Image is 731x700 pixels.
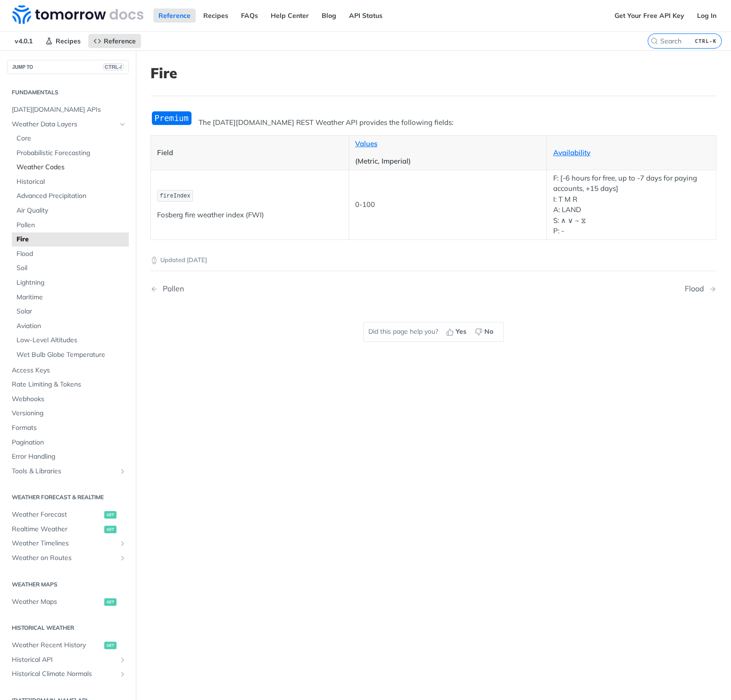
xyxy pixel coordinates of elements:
[7,406,129,420] a: Versioning
[344,8,388,23] a: API Status
[12,669,116,679] span: Historical Climate Normals
[12,510,102,519] span: Weather Forecast
[12,276,129,290] a: Lightning
[17,249,126,259] span: Flood
[12,189,129,203] a: Advanced Precipitation
[553,148,590,157] a: Availability
[7,595,129,609] a: Weather Mapsget
[12,655,116,665] span: Historical API
[104,511,116,519] span: get
[104,642,116,649] span: get
[153,8,196,23] a: Reference
[685,284,709,293] div: Flood
[553,173,710,237] p: F: [-6 hours for free, up to -7 days for paying accounts, +15 days] I: T M R A: LAND S: ∧ ∨ ~ ⧖ P: -
[12,333,129,347] a: Low-Level Altitudes
[150,255,716,265] p: Updated [DATE]
[12,395,126,404] span: Webhooks
[17,177,126,187] span: Historical
[17,148,126,158] span: Probabilistic Forecasting
[7,363,129,378] a: Access Keys
[12,204,129,218] a: Air Quality
[7,60,129,74] button: JUMP TOCTRL-/
[7,392,129,406] a: Webhooks
[7,88,129,97] h2: Fundamentals
[9,34,38,48] span: v4.0.1
[7,450,129,464] a: Error Handling
[12,423,126,433] span: Formats
[12,232,129,247] a: Fire
[355,139,377,148] a: Values
[119,554,126,562] button: Show subpages for Weather on Routes
[7,536,129,551] a: Weather TimelinesShow subpages for Weather Timelines
[7,653,129,667] a: Historical APIShow subpages for Historical API
[158,284,184,293] div: Pollen
[119,656,126,664] button: Show subpages for Historical API
[7,493,129,502] h2: Weather Forecast & realtime
[104,37,136,45] span: Reference
[236,8,263,23] a: FAQs
[12,467,116,476] span: Tools & Libraries
[104,526,116,533] span: get
[7,638,129,652] a: Weather Recent Historyget
[17,278,126,288] span: Lightning
[17,321,126,331] span: Aviation
[363,322,504,342] div: Did this page help you?
[56,37,81,45] span: Recipes
[7,508,129,522] a: Weather Forecastget
[12,319,129,333] a: Aviation
[12,525,102,534] span: Realtime Weather
[12,305,129,319] a: Solar
[12,175,129,189] a: Historical
[12,380,126,389] span: Rate Limiting & Tokens
[456,327,466,337] span: Yes
[12,247,129,261] a: Flood
[198,8,233,23] a: Recipes
[12,160,129,174] a: Weather Codes
[484,327,493,337] span: No
[12,553,116,563] span: Weather on Routes
[150,284,393,293] a: Previous Page: Pollen
[160,193,191,199] span: fireIndex
[12,348,129,362] a: Wet Bulb Globe Temperature
[104,598,116,606] span: get
[17,235,126,244] span: Fire
[7,580,129,589] h2: Weather Maps
[40,34,86,48] a: Recipes
[266,8,314,23] a: Help Center
[12,641,102,650] span: Weather Recent History
[7,117,129,132] a: Weather Data LayersHide subpages for Weather Data Layers
[685,284,716,293] a: Next Page: Flood
[17,221,126,230] span: Pollen
[355,199,540,210] p: 0-100
[7,436,129,450] a: Pagination
[150,65,716,82] h1: Fire
[119,670,126,678] button: Show subpages for Historical Climate Normals
[12,132,129,146] a: Core
[7,551,129,565] a: Weather on RoutesShow subpages for Weather on Routes
[12,452,126,461] span: Error Handling
[7,103,129,117] a: [DATE][DOMAIN_NAME] APIs
[150,117,716,128] p: The [DATE][DOMAIN_NAME] REST Weather API provides the following fields:
[609,8,689,23] a: Get Your Free API Key
[12,105,126,115] span: [DATE][DOMAIN_NAME] APIs
[316,8,341,23] a: Blog
[17,336,126,345] span: Low-Level Altitudes
[17,206,126,215] span: Air Quality
[17,163,126,172] span: Weather Codes
[355,156,540,167] p: (Metric, Imperial)
[119,468,126,475] button: Show subpages for Tools & Libraries
[12,146,129,160] a: Probabilistic Forecasting
[88,34,141,48] a: Reference
[119,121,126,128] button: Hide subpages for Weather Data Layers
[12,5,143,24] img: Tomorrow.io Weather API Docs
[12,539,116,548] span: Weather Timelines
[472,325,498,339] button: No
[7,667,129,681] a: Historical Climate NormalsShow subpages for Historical Climate Normals
[157,210,342,221] p: Fosberg fire weather index (FWI)
[17,191,126,201] span: Advanced Precipitation
[103,63,124,71] span: CTRL-/
[650,37,658,45] svg: Search
[17,307,126,316] span: Solar
[119,540,126,547] button: Show subpages for Weather Timelines
[12,218,129,232] a: Pollen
